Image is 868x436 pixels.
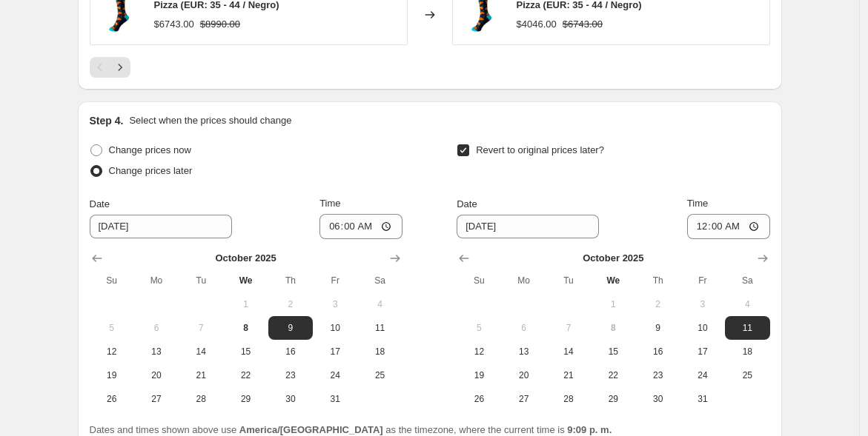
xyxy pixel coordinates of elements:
[725,363,769,387] button: Saturday October 25 2025
[154,17,194,32] div: $6743.00
[319,214,402,239] input: 12:00
[457,387,501,411] button: Sunday October 26 2025
[229,346,262,358] span: 15
[686,393,719,405] span: 31
[508,346,540,358] span: 13
[179,363,223,387] button: Tuesday October 21 2025
[134,316,179,340] button: Monday October 6 2025
[90,316,134,340] button: Sunday October 5 2025
[274,369,307,381] span: 23
[229,393,262,405] span: 29
[96,275,128,286] span: Su
[96,322,128,334] span: 5
[597,346,629,358] span: 15
[179,316,223,340] button: Tuesday October 7 2025
[140,275,173,286] span: Mo
[680,269,725,292] th: Friday
[686,275,719,286] span: Fr
[319,369,351,381] span: 24
[90,269,134,292] th: Sunday
[223,363,268,387] button: Wednesday October 22 2025
[319,198,340,209] span: Time
[229,369,262,381] span: 22
[363,322,396,334] span: 11
[223,340,268,363] button: Wednesday October 15 2025
[223,292,268,316] button: Wednesday October 1 2025
[502,387,546,411] button: Monday October 27 2025
[502,363,546,387] button: Monday October 20 2025
[268,269,313,292] th: Thursday
[134,340,179,363] button: Monday October 13 2025
[731,322,763,334] span: 11
[463,393,495,405] span: 26
[385,248,405,269] button: Show next month, November 2025
[597,298,629,310] span: 1
[200,17,240,32] strike: $8990.00
[552,393,585,405] span: 28
[185,275,217,286] span: Tu
[680,363,725,387] button: Friday October 24 2025
[641,393,674,405] span: 30
[641,298,674,310] span: 2
[274,298,307,310] span: 2
[463,346,495,358] span: 12
[268,340,313,363] button: Thursday October 16 2025
[185,369,217,381] span: 21
[641,369,674,381] span: 23
[591,316,635,340] button: Today Wednesday October 8 2025
[686,369,719,381] span: 24
[185,393,217,405] span: 28
[274,275,307,286] span: Th
[96,346,128,358] span: 12
[641,346,674,358] span: 16
[239,424,383,435] b: America/[GEOGRAPHIC_DATA]
[591,340,635,363] button: Wednesday October 15 2025
[635,340,680,363] button: Thursday October 16 2025
[567,424,612,435] b: 9:09 p. m.
[731,298,763,310] span: 4
[687,198,708,209] span: Time
[457,340,501,363] button: Sunday October 12 2025
[463,275,495,286] span: Su
[591,292,635,316] button: Wednesday October 1 2025
[508,369,540,381] span: 20
[90,215,232,238] input: 10/8/2025
[357,316,402,340] button: Saturday October 11 2025
[476,144,604,155] span: Revert to original prices later?
[591,363,635,387] button: Wednesday October 22 2025
[313,269,357,292] th: Friday
[731,275,763,286] span: Sa
[87,248,107,269] button: Show previous month, September 2025
[96,393,128,405] span: 26
[229,298,262,310] span: 1
[313,387,357,411] button: Friday October 31 2025
[274,346,307,358] span: 16
[229,322,262,334] span: 8
[680,316,725,340] button: Friday October 10 2025
[635,316,680,340] button: Thursday October 9 2025
[313,340,357,363] button: Friday October 17 2025
[502,269,546,292] th: Monday
[597,275,629,286] span: We
[363,298,396,310] span: 4
[90,424,612,435] span: Dates and times shown above use as the timezone, where the current time is
[179,387,223,411] button: Tuesday October 28 2025
[517,17,557,32] div: $4046.00
[591,269,635,292] th: Wednesday
[457,363,501,387] button: Sunday October 19 2025
[552,275,585,286] span: Tu
[134,387,179,411] button: Monday October 27 2025
[635,292,680,316] button: Thursday October 2 2025
[597,393,629,405] span: 29
[229,275,262,286] span: We
[591,387,635,411] button: Wednesday October 29 2025
[752,248,773,269] button: Show next month, November 2025
[563,17,603,32] strike: $6743.00
[313,363,357,387] button: Friday October 24 2025
[179,340,223,363] button: Tuesday October 14 2025
[725,269,769,292] th: Saturday
[313,316,357,340] button: Friday October 10 2025
[725,316,769,340] button: Saturday October 11 2025
[463,322,495,334] span: 5
[457,269,501,292] th: Sunday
